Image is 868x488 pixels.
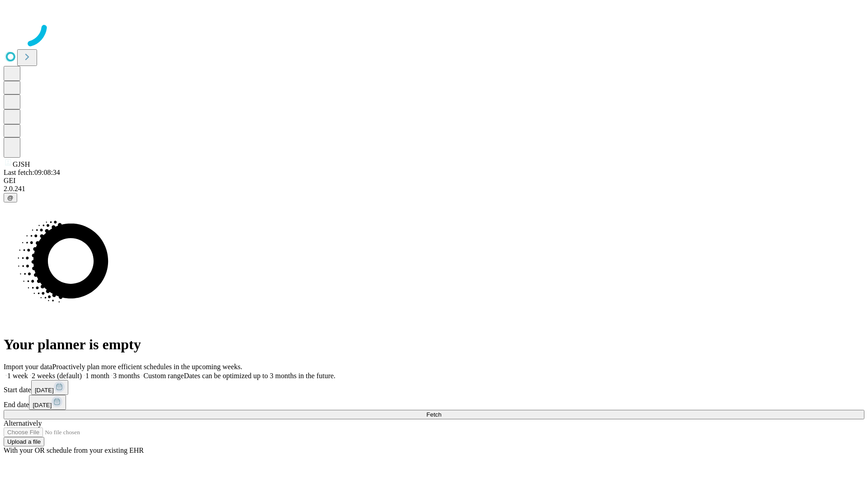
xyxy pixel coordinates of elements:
[13,160,30,168] span: GJSH
[4,437,44,446] button: Upload a file
[4,193,17,202] button: @
[35,387,54,394] span: [DATE]
[4,419,42,427] span: Alternatively
[113,372,140,380] span: 3 months
[4,169,60,176] span: Last fetch: 09:08:34
[426,411,441,418] span: Fetch
[4,363,52,371] span: Import your data
[33,402,52,408] span: [DATE]
[7,194,14,201] span: @
[32,372,82,380] span: 2 weeks (default)
[85,372,109,380] span: 1 month
[4,380,864,395] div: Start date
[4,410,864,419] button: Fetch
[4,177,864,185] div: GEI
[7,372,28,380] span: 1 week
[52,363,242,371] span: Proactively plan more efficient schedules in the upcoming weeks.
[184,372,335,380] span: Dates can be optimized up to 3 months in the future.
[4,395,864,410] div: End date
[4,446,144,454] span: With your OR schedule from your existing EHR
[143,372,184,380] span: Custom range
[31,380,68,395] button: [DATE]
[4,336,864,353] h1: Your planner is empty
[4,185,864,193] div: 2.0.241
[29,395,66,410] button: [DATE]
